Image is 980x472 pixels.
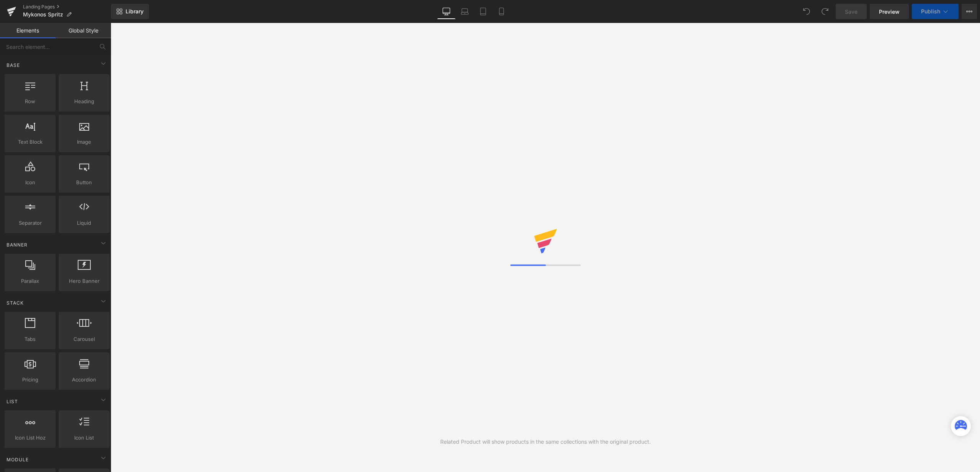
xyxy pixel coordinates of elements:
a: New Library [111,4,149,19]
span: Row [7,97,53,105]
button: Redo [817,4,833,19]
button: Undo [799,4,814,19]
span: Base [6,62,21,69]
span: Icon [7,178,53,187]
span: Module [6,456,29,463]
span: Image [61,138,107,146]
span: Carousel [61,335,107,343]
a: Preview [870,4,909,19]
a: Tablet [474,4,492,19]
span: Heading [61,97,107,105]
span: Button [61,178,107,187]
span: Banner [6,241,28,248]
a: Laptop [456,4,474,19]
span: Save [845,8,857,16]
span: Pricing [7,376,53,384]
span: Library [126,8,144,15]
button: More [962,4,977,19]
span: Icon List Hoz [7,434,53,442]
a: Global Style [56,23,111,38]
span: Tabs [7,335,53,343]
span: Publish [921,8,940,15]
span: Parallax [7,277,53,285]
span: Liquid [61,219,107,227]
a: Mobile [492,4,511,19]
span: Text Block [7,138,53,146]
a: Desktop [437,4,456,19]
span: Preview [879,8,900,16]
span: Accordion [61,376,107,384]
span: Stack [6,299,24,307]
div: Related Product will show products in the same collections with the original product. [440,438,651,446]
span: Icon List [61,434,107,442]
button: Publish [912,4,959,19]
a: Landing Pages [23,4,111,10]
span: List [6,398,19,405]
span: Mykonos Spritz [23,11,63,18]
span: Hero Banner [61,277,107,285]
span: Separator [7,219,53,227]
